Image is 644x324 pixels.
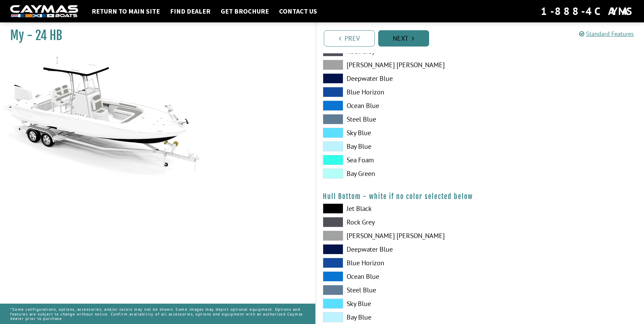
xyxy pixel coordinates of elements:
[323,87,473,97] label: Blue Horizon
[323,203,473,214] label: Jet Black
[323,271,473,282] label: Ocean Blue
[541,4,634,19] div: 1-888-4CAYMAS
[10,28,298,43] h1: My - 24 HB
[323,155,473,165] label: Sea Foam
[323,141,473,151] label: Bay Blue
[323,285,473,295] label: Steel Blue
[323,128,473,138] label: Sky Blue
[323,73,473,84] label: Deepwater Blue
[323,217,473,227] label: Rock Grey
[167,7,214,16] a: Find Dealer
[217,7,272,16] a: Get Brochure
[323,114,473,124] label: Steel Blue
[378,30,429,47] a: Next
[88,7,163,16] a: Return to main site
[323,192,638,201] h4: Hull Bottom - white if no color selected below
[323,231,473,241] label: [PERSON_NAME] [PERSON_NAME]
[276,7,320,16] a: Contact Us
[323,60,473,70] label: [PERSON_NAME] [PERSON_NAME]
[579,30,634,38] a: Standard Features
[323,312,473,322] label: Bay Blue
[323,168,473,179] label: Bay Green
[323,299,473,309] label: Sky Blue
[323,244,473,254] label: Deepwater Blue
[323,258,473,268] label: Blue Horizon
[10,5,78,18] img: white-logo-c9c8dbefe5ff5ceceb0f0178aa75bf4bb51f6bca0971e226c86eb53dfe498488.png
[323,101,473,111] label: Ocean Blue
[10,304,305,324] p: *Some configurations, options, accessories, and/or colors may not be shown. Some images may depic...
[324,30,375,47] a: Prev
